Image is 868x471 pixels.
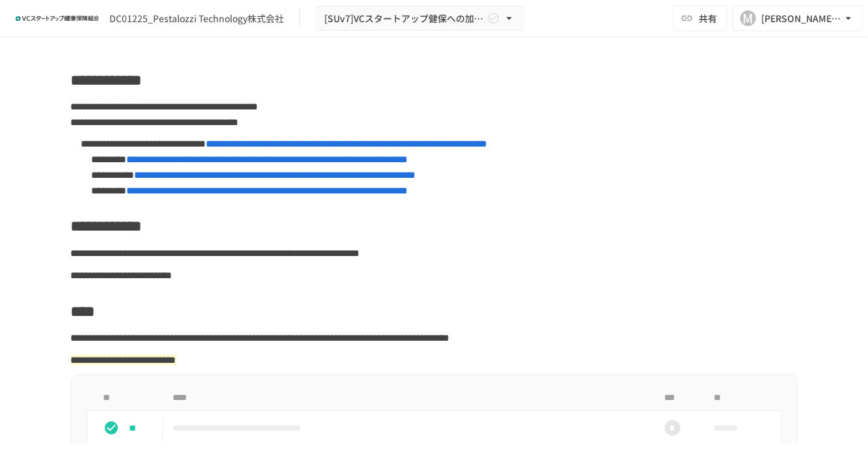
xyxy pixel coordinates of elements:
[324,10,484,27] span: [SUv7]VCスタートアップ健保への加入申請手続き
[16,8,99,29] img: ZDfHsVrhrXUoWEWGWYf8C4Fv4dEjYTEDCNvmL73B7ox
[98,415,124,441] button: status
[316,6,524,31] button: [SUv7]VCスタートアップ健保への加入申請手続き
[109,12,284,25] div: DC01225_Pestalozzi Technology株式会社
[673,5,727,31] button: 共有
[733,5,863,31] button: M[PERSON_NAME][EMAIL_ADDRESS][PERSON_NAME][PERSON_NAME][DOMAIN_NAME]
[699,11,717,25] span: 共有
[761,10,842,27] div: [PERSON_NAME][EMAIL_ADDRESS][PERSON_NAME][PERSON_NAME][DOMAIN_NAME]
[740,10,756,26] div: M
